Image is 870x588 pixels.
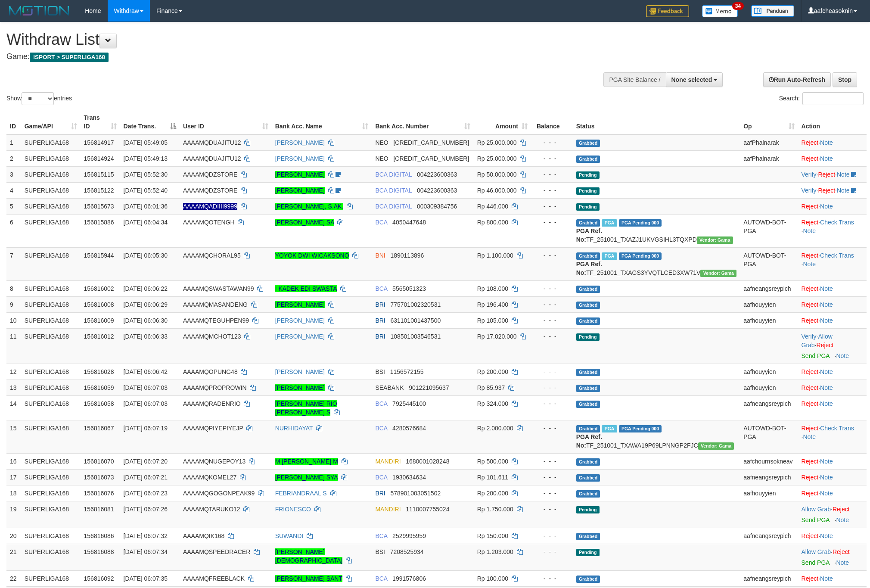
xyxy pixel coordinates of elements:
[390,301,441,308] span: Copy 775701002320531 to clipboard
[21,198,81,214] td: SUPERLIGA168
[183,400,241,407] span: AAAAMQRADENRIO
[375,317,385,324] span: BRI
[740,134,798,151] td: aafPhalnarak
[534,251,569,260] div: - - -
[836,352,849,359] a: Note
[275,575,342,582] a: [PERSON_NAME] SANT
[183,252,241,259] span: AAAAMQCHORAL95
[740,312,798,328] td: aafhouyyien
[124,425,168,432] span: [DATE] 06:07:19
[833,506,850,513] a: Reject
[619,219,662,227] span: PGA Pending
[275,139,325,146] a: [PERSON_NAME]
[275,301,325,308] a: [PERSON_NAME]
[817,342,834,348] a: Reject
[820,139,833,146] a: Note
[534,316,569,325] div: - - -
[6,134,21,151] td: 1
[798,134,867,151] td: ·
[6,328,21,364] td: 11
[84,219,114,226] span: 156815886
[375,285,387,292] span: BCA
[534,367,569,376] div: - - -
[120,110,180,134] th: Date Trans.: activate to sort column descending
[798,380,867,395] td: ·
[6,395,21,420] td: 14
[372,110,473,134] th: Bank Acc. Number: activate to sort column ascending
[602,219,617,227] span: Marked by aafchoeunmanni
[393,139,469,146] span: Copy 5859457140486971 to clipboard
[183,203,237,210] span: Nama rekening ada tanda titik/strip, harap diedit
[802,333,833,348] span: ·
[534,300,569,309] div: - - -
[534,383,569,392] div: - - -
[180,110,272,134] th: User ID: activate to sort column ascending
[802,532,819,539] a: Reject
[820,400,833,407] a: Note
[798,364,867,380] td: ·
[802,548,831,555] a: Allow Grab
[477,203,508,210] span: Rp 446.000
[576,369,600,376] span: Grabbed
[602,252,617,260] span: Marked by aafphoenmanit
[124,155,168,162] span: [DATE] 05:49:13
[820,575,833,582] a: Note
[21,380,81,395] td: SUPERLIGA168
[183,139,241,146] span: AAAAMQDUAJITU12
[477,368,508,375] span: Rp 200.000
[84,285,114,292] span: 156816002
[740,380,798,395] td: aafhouyyien
[802,155,819,162] a: Reject
[802,92,864,105] input: Search:
[275,490,327,497] a: FEBRIANDRAAL S
[275,171,325,178] a: [PERSON_NAME]
[124,171,168,178] span: [DATE] 05:52:30
[740,280,798,296] td: aafneangsreypich
[84,384,114,391] span: 156816059
[802,317,819,324] a: Reject
[6,312,21,328] td: 10
[740,296,798,312] td: aafhouyyien
[531,110,573,134] th: Balance
[837,171,850,178] a: Note
[802,187,817,194] a: Verify
[820,285,833,292] a: Note
[124,400,168,407] span: [DATE] 06:07:03
[802,516,830,523] a: Send PGA
[798,166,867,182] td: · ·
[84,333,114,340] span: 156816012
[183,368,238,375] span: AAAAMQOPUNG48
[6,4,72,17] img: MOTION_logo.png
[375,203,412,210] span: BCA DIGITAL
[803,261,816,268] a: Note
[576,286,600,293] span: Grabbed
[820,384,833,391] a: Note
[602,425,617,432] span: Marked by aafchoeunmanni
[375,333,385,340] span: BRI
[802,368,819,375] a: Reject
[275,474,338,481] a: [PERSON_NAME] SYA
[375,187,412,194] span: BCA DIGITAL
[820,474,833,481] a: Note
[375,219,387,226] span: BCA
[802,171,817,178] a: Verify
[84,139,114,146] span: 156814917
[272,110,372,134] th: Bank Acc. Name: activate to sort column ascending
[275,532,304,539] a: SUWANDI
[84,425,114,432] span: 156816067
[124,203,168,210] span: [DATE] 06:01:36
[390,252,424,259] span: Copy 1890113896 to clipboard
[275,333,325,340] a: [PERSON_NAME]
[779,92,864,105] label: Search:
[820,458,833,465] a: Note
[21,182,81,198] td: SUPERLIGA168
[21,247,81,280] td: SUPERLIGA168
[477,301,508,308] span: Rp 196.400
[392,425,426,432] span: Copy 4280576684 to clipboard
[477,219,508,226] span: Rp 800.000
[798,150,867,166] td: ·
[84,400,114,407] span: 156816058
[802,425,819,432] a: Reject
[798,214,867,247] td: · ·
[30,53,109,62] span: ISPORT > SUPERLIGA168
